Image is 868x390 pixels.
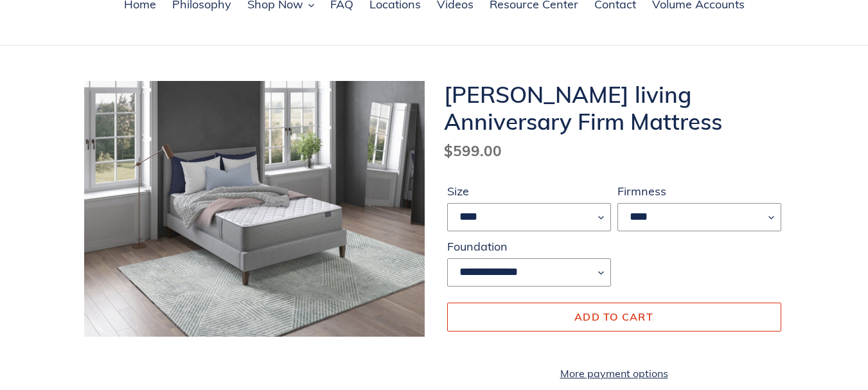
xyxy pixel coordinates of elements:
[447,366,781,381] a: More payment options
[617,182,781,200] label: Firmness
[447,238,611,255] label: Foundation
[447,182,611,200] label: Size
[447,303,781,331] button: Add to cart
[574,310,653,323] span: Add to cart
[444,81,784,135] h1: [PERSON_NAME] living Anniversary Firm Mattress
[444,141,502,160] span: $599.00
